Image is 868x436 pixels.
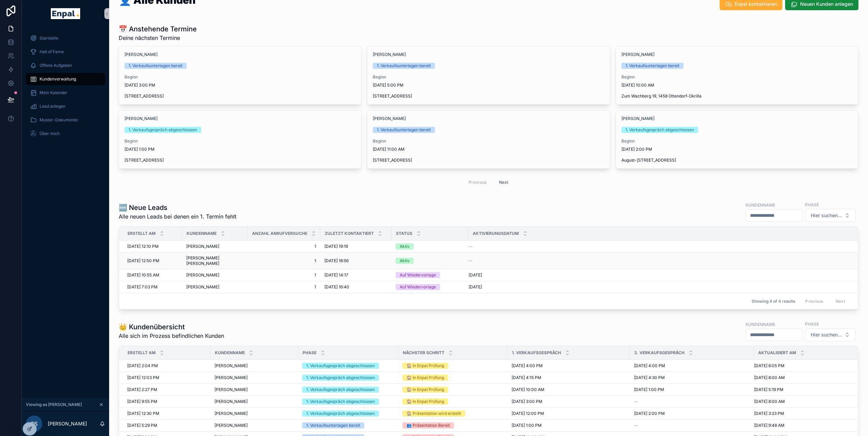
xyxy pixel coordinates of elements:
span: [DATE] 8:00 AM [754,399,785,404]
a: 1. Verkaufsgespräch abgeschlossen [302,363,394,369]
a: Offene Aufgaben [26,59,105,72]
a: [DATE] 12:50 PM [127,258,178,264]
span: [DATE] 9:48 AM [754,423,784,428]
span: Anzahl Anrufversuche [252,231,307,236]
span: Über mich [40,131,60,136]
a: 1. Verkaufsgespräch abgeschlossen [302,375,394,381]
label: Phase [805,321,819,327]
a: 1. Verkaufsgespräch abgeschlossen [302,399,394,405]
span: [PERSON_NAME] [186,272,219,278]
label: Phase [805,201,819,208]
a: [DATE] 19:19 [324,244,387,249]
span: [DATE] 1:00 PM [634,387,664,392]
a: [DATE] 8:00 AM [754,375,849,380]
span: [DATE] 2:00 PM [634,411,665,416]
span: [DATE] 3:00 PM [512,399,542,404]
h1: 👑 Kundenübersicht [119,322,224,332]
span: [DATE] 10:00 AM [621,82,853,88]
a: Über mich [26,127,105,140]
a: [DATE] 12:00 PM [512,411,626,416]
span: [DATE] 6:05 PM [754,363,784,369]
a: [PERSON_NAME] [215,411,294,416]
span: [DATE] 3:00 PM [124,82,356,88]
span: Aktualisiert am [758,350,796,356]
div: 👥 Präsentation Bereit [407,422,450,429]
a: 🏠 Präsentation wird erstellt [402,410,503,417]
a: 1 [252,272,316,278]
a: [DATE] 4:15 PM [512,375,626,380]
img: App logo [51,8,80,19]
span: [PERSON_NAME] [215,363,248,369]
a: Aktiv [396,243,464,250]
span: Lead anlegen [40,104,65,109]
a: -- [634,399,750,404]
span: [PERSON_NAME] [215,411,248,416]
label: Kundenname [746,202,775,208]
a: [DATE] 3:00 PM [512,399,626,404]
span: Beginn [621,138,853,144]
a: [DATE] 16:40 [324,284,387,290]
span: [DATE] 7:03 PM [127,284,158,290]
span: [DATE] 1:00 PM [124,147,356,152]
span: Zuletzt kontaktiert [325,231,374,236]
div: 🏠 In Enpal Prüfung [407,375,444,381]
span: [PERSON_NAME] [621,116,654,121]
a: [PERSON_NAME] [215,387,294,392]
span: [DATE] 2:00 PM [621,147,853,152]
a: [DATE] 1:00 PM [634,387,750,392]
span: Beginn [124,74,356,80]
span: [DATE] 5:19 PM [754,387,783,392]
a: Auf Wiedervorlage [396,284,464,290]
a: [DATE] 12:10 PM [127,244,178,249]
button: Next [494,177,513,187]
span: 2. Verkaufsgespräch [634,350,685,356]
a: [DATE] 7:03 PM [127,284,178,290]
span: [DATE] 4:00 PM [634,363,665,369]
a: Startseite [26,32,105,44]
span: [PERSON_NAME] [PERSON_NAME] [186,255,244,266]
span: [DATE] 2:04 PM [127,363,158,369]
a: 1. Verkaufsgespräch abgeschlossen [302,387,394,393]
a: Kundenverwaltung [26,73,105,85]
span: [STREET_ADDRESS] [124,93,356,99]
span: [DATE] 5:00 PM [373,82,604,88]
a: [PERSON_NAME] [215,375,294,380]
span: Hier suchen... [811,331,842,338]
a: Lead anlegen [26,100,105,112]
span: Beginn [621,74,853,80]
span: [PERSON_NAME] [373,116,406,121]
a: [PERSON_NAME] [186,244,244,249]
a: [DATE] [469,272,849,278]
div: 1. Verkaufsunterlagen bereit [377,63,431,69]
div: 1. Verkaufsgespräch abgeschlossen [306,399,375,405]
span: [DATE] 11:00 AM [373,147,604,152]
a: Auf Wiedervorlage [396,272,464,278]
span: [DATE] [469,284,482,290]
a: [DATE] 4:00 PM [512,363,626,369]
a: [DATE] 9:55 PM [127,399,206,404]
span: Erstellt Am [128,350,156,356]
span: 1 [252,258,316,264]
a: [PERSON_NAME] [215,363,294,369]
span: [DATE] 14:17 [324,272,348,278]
a: [DATE] 2:04 PM [127,363,206,369]
a: [PERSON_NAME] [215,423,294,428]
span: [PERSON_NAME] [186,284,219,290]
a: 🏠 In Enpal Prüfung [402,387,503,393]
a: [DATE] 1:00 PM [512,423,626,428]
span: [DATE] 18:56 [324,258,349,264]
span: [DATE] 3:23 PM [754,411,784,416]
span: [PERSON_NAME] [215,387,248,392]
span: Alle sich im Prozess befindlichen Kunden [119,332,224,340]
span: [DATE] 9:55 PM [127,399,157,404]
span: Phase [303,350,317,356]
a: [DATE] 6:05 PM [754,363,849,369]
a: [DATE] 4:00 PM [634,363,750,369]
span: [PERSON_NAME] [621,52,654,57]
span: [PERSON_NAME] [215,399,248,404]
span: -- [469,258,473,264]
a: Muster-Dokumente [26,114,105,126]
a: [PERSON_NAME] [186,272,244,278]
div: 1. Verkaufsgespräch abgeschlossen [306,363,375,369]
button: Select Button [805,328,856,341]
